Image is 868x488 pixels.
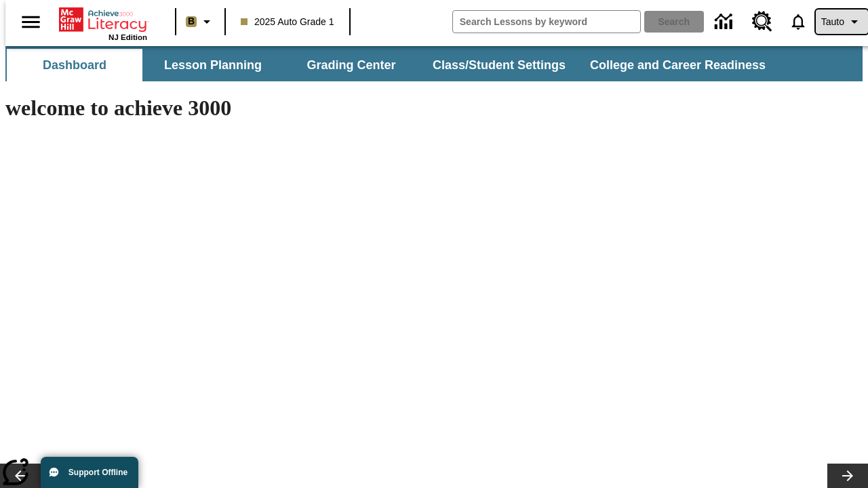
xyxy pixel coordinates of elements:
a: Resource Center, Will open in new tab [744,3,781,40]
span: NJ Edition [108,33,147,41]
span: B [188,13,195,30]
a: Home [59,6,147,33]
span: 2025 Auto Grade 1 [241,15,334,29]
span: Tauto [821,15,844,29]
a: Notifications [781,4,816,39]
a: Data Center [707,3,744,41]
button: Dashboard [7,49,142,81]
button: Support Offline [41,457,138,488]
button: College and Career Readiness [579,49,776,81]
input: search field [453,11,640,33]
button: Boost Class color is light brown. Change class color [180,9,220,34]
button: Profile/Settings [816,9,868,34]
span: Support Offline [68,468,127,477]
div: Home [59,5,147,41]
button: Grading Center [283,49,419,81]
div: SubNavbar [5,46,863,81]
button: Class/Student Settings [422,49,576,81]
button: Open side menu [11,2,51,42]
button: Lesson Planning [145,49,281,81]
div: SubNavbar [5,49,778,81]
button: Lesson carousel, Next [827,464,868,488]
h1: welcome to achieve 3000 [5,96,591,121]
